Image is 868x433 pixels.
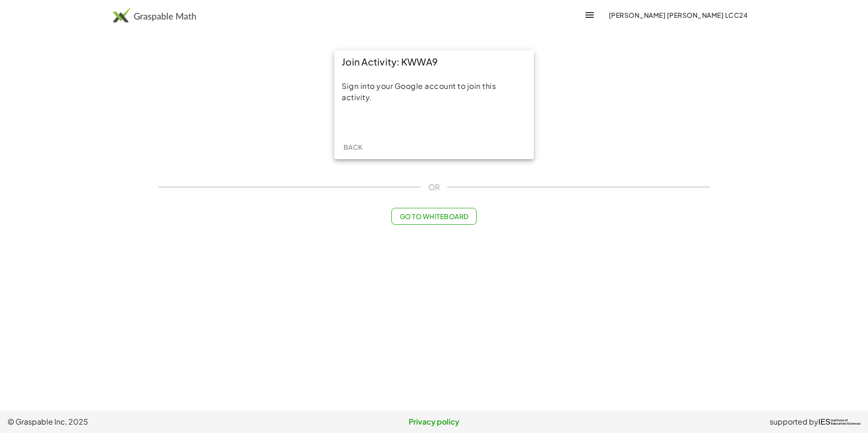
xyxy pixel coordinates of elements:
[399,212,468,220] span: Go to Whiteboard
[831,419,861,426] span: Institute of Education Sciences
[292,416,576,427] a: Privacy policy
[818,418,831,426] span: IES
[818,416,861,427] a: IESInstitute ofEducation Sciences
[343,143,362,151] span: Back
[334,51,534,73] div: Join Activity: KWWA9
[7,416,292,427] span: © Graspable Inc, 2025
[338,139,368,155] button: Back
[428,182,440,193] span: OR
[342,81,526,103] div: Sign into your Google account to join this activity.
[608,11,748,19] span: [PERSON_NAME] [PERSON_NAME] LCC24
[391,208,476,225] button: Go to Whiteboard
[770,416,818,427] span: supported by
[601,7,755,23] button: [PERSON_NAME] [PERSON_NAME] LCC24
